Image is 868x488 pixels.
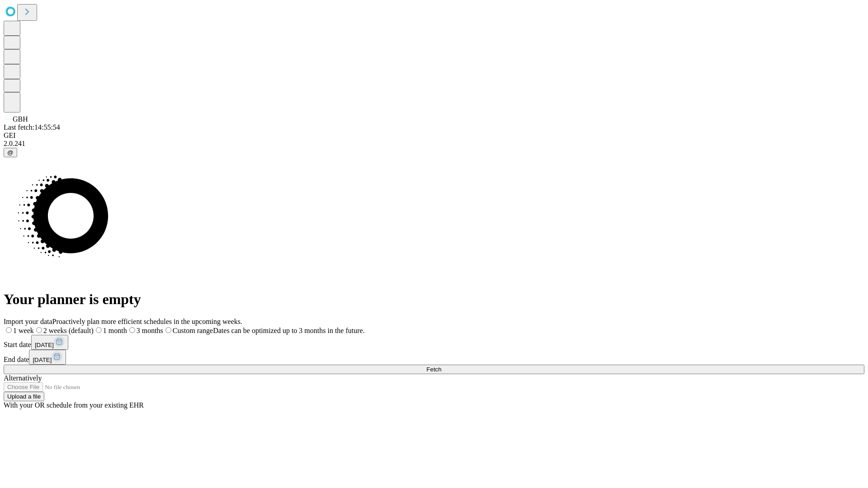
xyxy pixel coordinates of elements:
[4,291,864,308] h1: Your planner is empty
[4,131,864,140] div: GEI
[4,374,42,382] span: Alternatively
[31,335,68,350] button: [DATE]
[213,327,364,334] span: Dates can be optimized up to 3 months in the future.
[43,327,94,334] span: 2 weeks (default)
[33,357,52,363] span: [DATE]
[7,149,14,156] span: @
[4,365,864,374] button: Fetch
[13,327,34,334] span: 1 week
[52,318,242,325] span: Proactively plan more efficient schedules in the upcoming weeks.
[35,342,54,348] span: [DATE]
[4,392,44,401] button: Upload a file
[13,115,28,123] span: GBH
[103,327,127,334] span: 1 month
[96,327,102,333] input: 1 month
[4,123,60,131] span: Last fetch: 14:55:54
[426,366,441,373] span: Fetch
[173,327,213,334] span: Custom range
[137,327,163,334] span: 3 months
[6,327,12,333] input: 1 week
[4,335,864,350] div: Start date
[129,327,135,333] input: 3 months
[165,327,171,333] input: Custom rangeDates can be optimized up to 3 months in the future.
[4,140,864,148] div: 2.0.241
[36,327,42,333] input: 2 weeks (default)
[4,148,17,157] button: @
[4,318,52,325] span: Import your data
[29,350,66,365] button: [DATE]
[4,401,144,409] span: With your OR schedule from your existing EHR
[4,350,864,365] div: End date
